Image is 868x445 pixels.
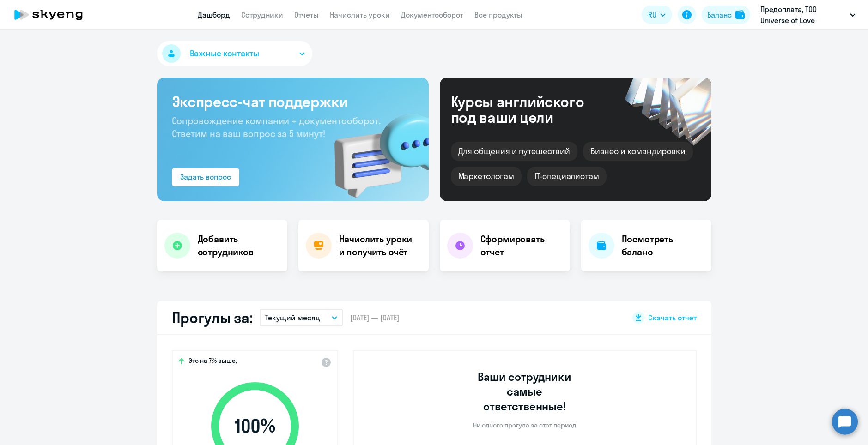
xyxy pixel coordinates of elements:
div: Курсы английского под ваши цели [451,94,609,125]
button: Важные контакты [157,41,312,66]
span: 100 % [202,415,308,437]
span: Скачать отчет [648,313,697,323]
p: Предоплата, ТОО Universe of Love (Универсе оф лове) [760,4,846,26]
div: Бизнес и командировки [583,142,693,161]
button: Текущий месяц [260,309,343,326]
h4: Посмотреть баланс [622,233,704,259]
img: bg-img [321,97,429,201]
p: Текущий месяц [265,312,320,323]
div: Маркетологам [451,167,522,186]
button: Задать вопрос [172,168,239,186]
span: Это на 7% выше, [188,356,237,367]
a: Дашборд [198,10,230,19]
a: Документооборот [401,10,463,19]
div: Задать вопрос [180,171,231,182]
div: Для общения и путешествий [451,142,578,161]
a: Начислить уроки [330,10,390,19]
span: [DATE] — [DATE] [350,313,399,323]
button: Балансbalance [702,6,750,24]
div: IT-специалистам [527,167,607,186]
img: balance [735,10,745,19]
h2: Прогулы за: [172,308,253,327]
button: Предоплата, ТОО Universe of Love (Универсе оф лове) [756,4,860,26]
a: Отчеты [294,10,319,19]
h4: Сформировать отчет [480,233,563,259]
button: RU [642,6,672,24]
span: Важные контакты [190,48,259,60]
span: Сопровождение компании + документооборот. Ответим на ваш вопрос за 5 минут! [172,115,381,139]
a: Сотрудники [241,10,283,19]
h4: Начислить уроки и получить счёт [339,233,419,259]
p: Ни одного прогула за этот период [473,421,576,429]
div: Баланс [707,9,732,20]
a: Все продукты [474,10,522,19]
h3: Ваши сотрудники самые ответственные! [465,369,584,414]
h3: Экспресс-чат поддержки [172,92,414,111]
span: RU [648,9,656,20]
h4: Добавить сотрудников [198,233,280,259]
